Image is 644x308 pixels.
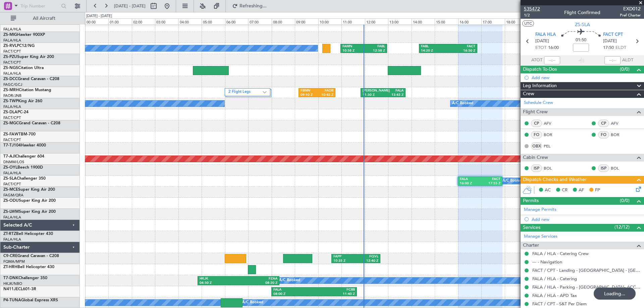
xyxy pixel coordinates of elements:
span: ZS-SLA [3,177,17,181]
span: ATOT [531,57,542,64]
span: T7-AJI [3,155,15,159]
span: FALA HLA [535,32,556,38]
span: ZS-MCE [3,188,18,192]
div: FO [598,131,609,138]
a: FACT/CPT [3,49,21,54]
div: 16:00 [458,18,481,24]
span: FACT CPT [603,32,623,38]
div: 01:00 [108,18,131,24]
span: Crew [523,90,534,98]
div: A/C Booked [452,99,473,109]
a: FACT / CPT - Landing - [GEOGRAPHIC_DATA] - [GEOGRAPHIC_DATA] International FACT / CPT [532,267,641,273]
a: C9-CREGrand Caravan - C208 [3,254,59,258]
div: ISP [531,165,542,172]
a: AFV [611,120,626,126]
a: FACT/CPT [3,115,21,120]
div: 17:00 [481,18,504,24]
a: FALA/HLA [3,71,21,76]
div: 16:00 Z [460,181,480,186]
a: FALA/HLA [3,215,21,220]
div: FAMN [342,44,364,49]
div: 05:00 [202,18,225,24]
span: ZS-PZU [3,55,17,59]
div: 09:10 Z [301,93,317,98]
div: 04:00 [178,18,202,24]
span: 17:50 [603,45,614,51]
a: Manage Services [524,233,557,240]
span: [DATE] [603,38,617,45]
div: 13:00 [388,18,411,24]
div: 11:40 Z [314,292,355,297]
span: N411JE [3,287,18,291]
a: FACT/CPT [3,137,21,142]
div: 11:50 Z [363,93,383,98]
a: T7-AJIChallenger 604 [3,155,44,159]
a: P4-TUNAGlobal Express XRS [3,298,58,302]
a: --- - Navigation [532,259,562,265]
a: T7-TJ104Hawker 4000 [3,143,46,147]
div: 07:00 [248,18,271,24]
a: Schedule Crew [524,100,553,106]
a: FALA/HLA [3,104,21,109]
div: 08:00 [272,18,295,24]
span: ZS-ODU [3,199,19,203]
button: Refreshing... [229,1,269,11]
input: --:-- [544,56,560,64]
div: 12:00 [365,18,388,24]
a: BOR [611,132,626,138]
span: 1/2 [524,12,540,18]
span: ELDT [615,45,626,51]
span: ZS-SLA [575,21,590,28]
div: 10:45 Z [317,93,333,98]
span: ZS-DCC [3,77,18,81]
div: 13:45 Z [383,93,404,98]
span: Permits [523,197,539,205]
div: A/C Booked [502,176,524,186]
span: Leg Information [523,82,557,90]
div: 15:00 [435,18,458,24]
span: P4-TUNA [3,298,21,302]
span: Pref Charter [620,12,641,18]
span: C9-CRE [3,254,17,258]
div: 10:35 Z [333,259,356,263]
div: A/C Booked [279,275,300,286]
div: FALA [383,88,404,93]
div: ISP [598,165,609,172]
span: Refreshing... [239,4,267,8]
div: 03:00 [155,18,178,24]
div: FALA [273,288,314,292]
span: FP [595,187,600,194]
div: 18:00 [505,18,528,24]
span: [DATE] - [DATE] [114,3,146,9]
div: CP [598,120,609,127]
a: ZS-OYLBeech 1900D [3,166,43,170]
div: FALA [460,177,480,182]
input: Trip Number [20,1,59,11]
a: Manage Permits [524,206,556,213]
span: Services [523,224,540,232]
div: Add new [532,217,641,222]
span: ZS-RVL [3,44,17,48]
span: ZT-RTZ [3,232,16,236]
div: Loading... [594,288,636,300]
div: FZAA [238,276,277,281]
span: 535472 [524,5,540,12]
span: 16:00 [548,45,559,51]
span: ZS-DLA [3,110,17,114]
span: Cabin Crew [523,154,548,162]
span: ZS-MGC [3,121,19,125]
div: FO [531,131,542,138]
div: FABL [364,44,385,49]
span: ETOT [535,45,546,51]
button: UTC [522,20,534,26]
span: T7-TJ104 [3,143,21,147]
span: ALDT [622,57,633,64]
div: FCBB [314,288,355,292]
div: FACT [480,177,501,182]
span: AF [579,187,584,194]
a: FALA/HLA [3,38,21,43]
a: AFV [544,120,559,126]
span: ZS-LWM [3,210,19,214]
div: A/C Booked [242,298,263,308]
a: BOR [544,132,559,138]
